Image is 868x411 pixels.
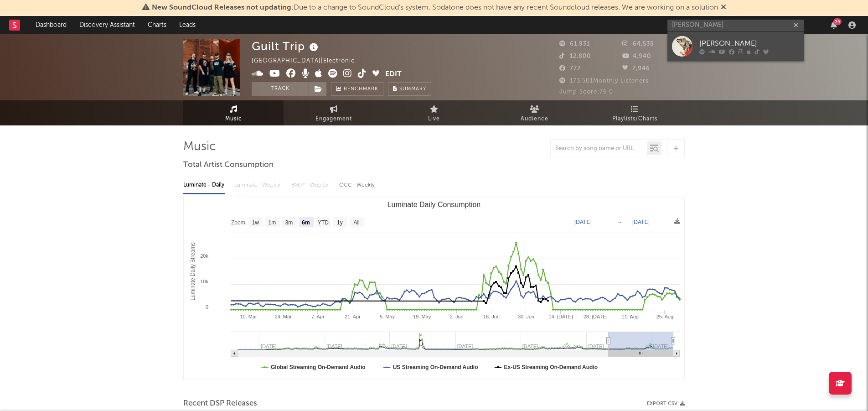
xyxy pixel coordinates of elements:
[275,314,292,319] text: 24. Mar
[183,177,225,193] div: Luminate - Daily
[318,219,329,226] text: YTD
[622,41,654,47] span: 64,535
[252,56,365,67] div: [GEOGRAPHIC_DATA] | Electronic
[183,100,284,125] a: Music
[612,114,657,125] span: Playlists/Charts
[428,114,440,125] span: Live
[225,114,242,125] span: Music
[559,53,591,59] span: 12,800
[284,100,384,125] a: Engagement
[393,364,478,370] text: US Streaming On-Demand Audio
[647,401,685,406] button: Export CSV
[252,219,259,226] text: 1w
[484,100,584,125] a: Audience
[200,279,208,284] text: 10k
[617,219,622,225] text: →
[559,78,649,84] span: 173,501 Monthly Listeners
[483,314,500,319] text: 16. Jun
[385,69,402,80] button: Edit
[833,18,842,25] div: 25
[584,314,608,319] text: 28. [DATE]
[285,219,293,226] text: 3m
[450,314,464,319] text: 2. Jun
[574,219,592,225] text: [DATE]
[73,16,141,34] a: Discovery Assistant
[331,82,383,96] a: Benchmark
[656,314,673,319] text: 25. Aug
[206,304,208,310] text: 0
[353,219,359,226] text: All
[504,364,598,370] text: Ex-US Streaming On-Demand Audio
[311,314,325,319] text: 7. Apr
[559,66,581,72] span: 772
[345,314,361,319] text: 21. Apr
[269,219,276,226] text: 1m
[831,21,837,29] button: 25
[344,84,378,95] span: Benchmark
[302,219,310,226] text: 6m
[339,177,376,193] div: OCC - Weekly
[584,100,685,125] a: Playlists/Charts
[231,219,245,226] text: Zoom
[152,4,718,11] span: : Due to a change to SoundCloud's system, Sodatone does not have any recent Soundcloud releases. ...
[549,314,573,319] text: 14. [DATE]
[240,314,257,319] text: 10. Mar
[183,160,274,171] span: Total Artist Consumption
[559,41,590,47] span: 61,931
[380,314,395,319] text: 5. May
[184,197,684,380] svg: Luminate Daily Consumption
[721,4,726,11] span: Dismiss
[29,16,73,34] a: Dashboard
[622,53,651,59] span: 4,940
[667,31,804,61] a: [PERSON_NAME]
[183,398,257,409] span: Recent DSP Releases
[413,314,431,319] text: 19. May
[152,4,291,11] span: New SoundCloud Releases not updating
[173,16,202,34] a: Leads
[315,114,352,125] span: Engagement
[141,16,173,34] a: Charts
[200,253,208,259] text: 20k
[667,20,804,31] input: Search for artists
[521,114,548,125] span: Audience
[622,314,639,319] text: 11. Aug
[252,82,309,96] button: Track
[190,242,196,300] text: Luminate Daily Streams
[632,219,650,225] text: [DATE]
[551,145,647,152] input: Search by song name or URL
[252,39,320,54] div: Guilt Trip
[384,100,484,125] a: Live
[399,87,426,92] span: Summary
[622,66,650,72] span: 2,946
[387,201,481,208] text: Luminate Daily Consumption
[559,89,613,95] span: Jump Score: 76.0
[271,364,366,370] text: Global Streaming On-Demand Audio
[337,219,343,226] text: 1y
[388,82,431,96] button: Summary
[699,38,800,49] div: [PERSON_NAME]
[518,314,534,319] text: 30. Jun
